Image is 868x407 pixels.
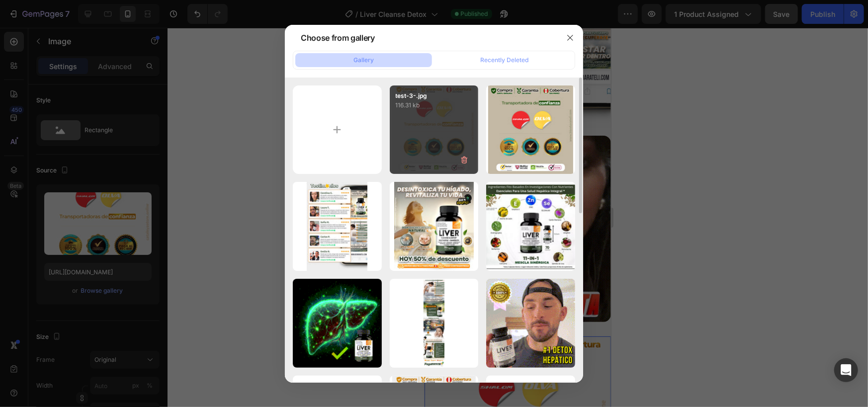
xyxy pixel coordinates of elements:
[301,32,375,44] div: Choose from gallery
[295,53,432,67] button: Gallery
[394,182,474,271] img: image
[396,91,473,100] p: test-3-.jpg
[353,56,374,65] div: Gallery
[396,100,473,110] p: 116.31 kb
[307,182,367,271] img: image
[480,56,528,65] div: Recently Deleted
[486,182,575,271] img: image
[424,279,445,368] img: image
[12,295,34,304] div: Image
[486,279,575,368] img: image
[436,53,573,67] button: Recently Deleted
[488,85,573,174] img: image
[834,358,858,382] div: Open Intercom Messenger
[293,279,382,368] img: image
